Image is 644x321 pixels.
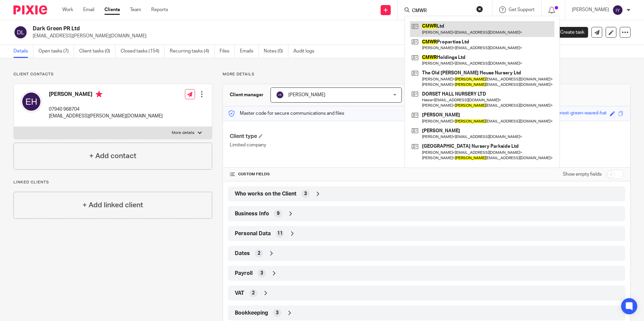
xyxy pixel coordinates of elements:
a: Open tasks (7) [38,45,74,58]
span: 3 [304,190,307,197]
a: Work [62,6,73,13]
a: Recurring tasks (4) [170,45,215,58]
span: 9 [277,210,280,217]
a: Clients [104,6,120,13]
img: svg%3E [612,5,623,15]
input: Search [411,8,472,14]
a: Team [130,6,141,13]
span: Get Support [509,7,535,12]
a: Files [220,45,235,58]
a: Create task [549,27,588,38]
p: [PERSON_NAME] [572,6,609,13]
img: svg%3E [276,91,284,99]
img: Pixie [13,5,47,14]
img: svg%3E [13,25,28,39]
span: 11 [277,230,283,237]
p: More details [172,130,194,136]
a: Notes (0) [264,45,288,58]
span: VAT [235,290,244,297]
p: [EMAIL_ADDRESS][PERSON_NAME][DOMAIN_NAME] [33,33,539,39]
a: Emails [240,45,259,58]
span: 3 [260,270,263,277]
a: Reports [151,6,168,13]
a: Audit logs [293,45,319,58]
h3: Client manager [230,92,264,98]
h4: + Add contact [89,151,136,161]
h4: + Add linked client [83,200,143,210]
i: Primary [96,91,102,98]
span: Who works on the Client [235,190,296,198]
span: Bookkeeping [235,310,268,317]
p: [EMAIL_ADDRESS][PERSON_NAME][DOMAIN_NAME] [49,113,163,119]
span: Payroll [235,270,253,277]
a: Email [83,6,94,13]
img: svg%3E [21,91,42,112]
div: ultimate-forest-green-waved-hat [537,110,607,117]
label: Show empty fields [563,171,602,178]
a: Closed tasks (154) [121,45,165,58]
span: Personal Data [235,230,271,237]
h4: CUSTOM FIELDS [230,172,426,177]
a: Client tasks (0) [79,45,116,58]
p: 07940 968704 [49,106,163,113]
span: 3 [276,310,279,316]
button: Clear [476,6,483,12]
p: Client contacts [13,72,212,77]
p: Limited company [230,142,426,148]
span: 2 [258,250,260,257]
h2: Dark Green PR Ltd [33,25,438,32]
p: Master code for secure communications and files [228,110,344,117]
h4: [PERSON_NAME] [49,91,163,99]
a: Details [13,45,33,58]
p: Linked clients [13,180,212,185]
span: [PERSON_NAME] [288,93,325,97]
span: Dates [235,250,250,257]
p: More details [223,72,631,77]
span: 2 [252,290,255,296]
span: Business Info [235,210,269,217]
h4: Client type [230,133,426,140]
